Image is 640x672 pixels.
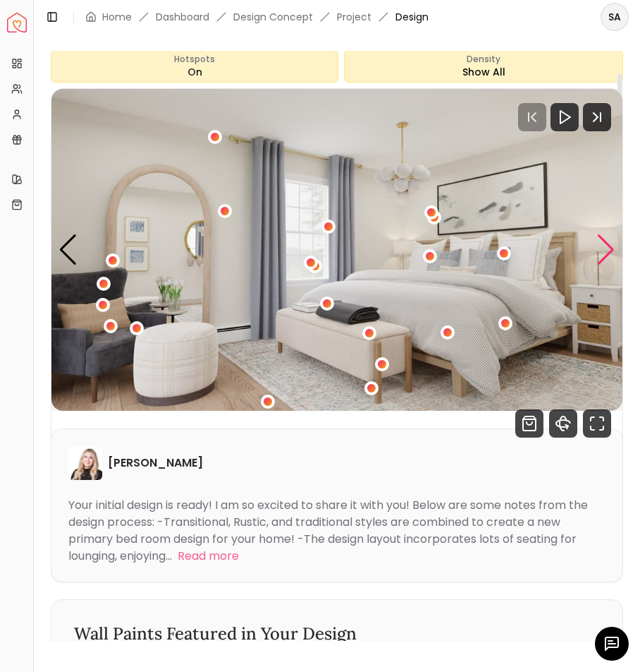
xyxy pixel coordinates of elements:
[233,10,313,24] li: Design Concept
[7,13,27,32] img: Spacejoy Logo
[337,10,371,24] a: Project
[7,13,27,32] a: Spacejoy
[515,409,543,438] svg: Shop Products from this design
[602,4,627,30] span: SA
[549,409,577,438] svg: 360 View
[51,89,622,411] img: Design Render 1
[344,50,623,83] div: Show All
[51,50,338,83] button: HotspotsOn
[102,10,132,24] a: Home
[178,548,239,565] button: Read more
[85,10,429,24] nav: breadcrumb
[395,10,429,24] span: Design
[556,109,573,126] svg: Play
[74,623,600,645] h3: Wall Paints Featured in Your Design
[583,409,611,438] svg: Fullscreen
[583,103,611,131] svg: Next Track
[108,455,203,472] h6: [PERSON_NAME]
[467,54,500,65] span: Density
[174,54,215,65] span: Hotspots
[596,234,615,265] div: Next slide
[601,3,629,31] button: SA
[51,89,622,411] div: 1 / 5
[68,446,102,480] img: Hannah James
[51,89,622,411] div: Carousel
[156,10,209,24] a: Dashboard
[68,497,588,564] div: Your initial design is ready! I am so excited to share it with you! Below are some notes from the...
[59,234,78,265] div: Previous slide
